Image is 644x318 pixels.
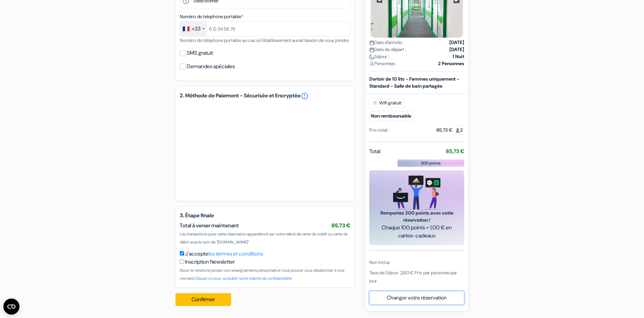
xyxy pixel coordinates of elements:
[175,293,231,306] button: Confirmer
[3,299,19,315] button: Ouvrir le widget CMP
[455,128,460,133] img: guest.svg
[369,53,389,60] span: Séjour :
[301,92,309,100] a: error_outline
[195,276,292,281] a: Cliquez ici pour consulter notre chartre de confidentialité.
[180,222,239,229] span: Total à verser maintenant
[436,127,464,134] div: 85,73 €
[180,268,344,281] small: Nous ne vendrons jamais vos renseignements personnels et vous pouvez vous désabonner à tout moment.
[180,21,207,36] div: France: +33
[180,13,243,20] label: Numéro de telephone portable
[180,37,349,43] small: Numéro de téléphone portable au cas où l'établissement aurait besoin de vous joindre
[180,212,351,219] h5: 3. Étape finale
[370,291,464,304] a: Changer votre réservation
[452,125,464,135] span: 2
[187,48,213,58] label: SMS gratuit
[393,176,440,210] img: gift_card_hero_new.png
[180,21,351,36] input: 6 12 34 56 78
[180,231,347,245] span: Les transactions pour cette réservation apparaîtront sur votre relevé de carte de crédit ou carte...
[369,60,397,67] span: Personnes :
[452,53,464,60] strong: 1 Nuit
[369,259,464,266] div: Non inclus
[192,25,201,33] div: +33
[377,224,456,240] span: Chaque 100 points = 1,00 € en cartes-cadeaux
[369,147,381,155] span: Total:
[506,7,637,108] iframe: Boîte de dialogue "Se connecter avec Google"
[187,62,235,71] label: Demandes spéciales
[369,270,457,284] span: Taxe de Séjour: 2,60 € Prix par personne par jour
[446,148,464,155] strong: 85,73 €
[369,98,405,108] span: Wifi gratuit
[369,47,374,52] img: calendar.svg
[449,46,464,53] strong: [DATE]
[208,250,263,257] a: les termes et conditions
[369,61,374,66] img: user_icon.svg
[438,60,464,67] strong: 2 Personnes
[369,40,374,45] img: calendar.svg
[186,109,344,189] iframe: Cadre de saisie sécurisé pour le paiement
[185,258,235,266] label: Inscription Newsletter
[369,76,459,89] b: Dortoir de 10 lits - Femmes uniquement - Standard - Salle de bain partagée
[185,250,263,258] label: J'accepte
[369,127,389,134] div: Prix total :
[377,210,456,224] span: Remportez 200 points avec cette réservation !
[369,54,374,59] img: moon.svg
[421,160,441,166] span: 200 points
[369,39,404,46] span: Date d'arrivée :
[180,92,351,100] h5: 2. Méthode de Paiement - Sécurisée et Encryptée
[369,46,406,53] span: Date de départ :
[369,111,413,121] small: Non remboursable
[372,100,378,106] img: free_wifi.svg
[331,222,351,229] span: 85,73 €
[449,39,464,46] strong: [DATE]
